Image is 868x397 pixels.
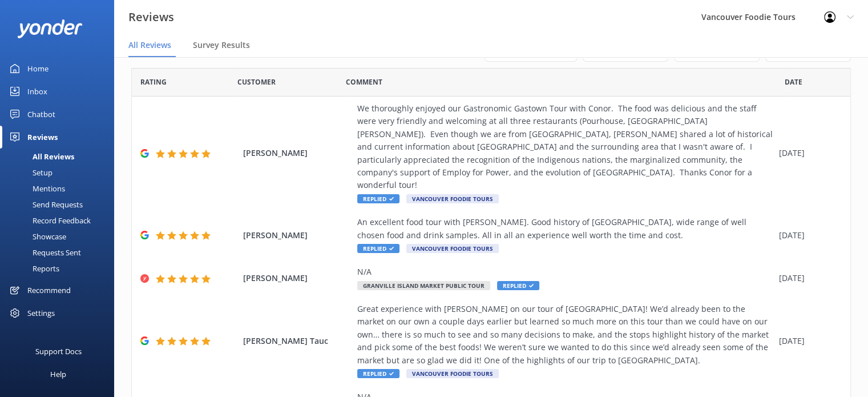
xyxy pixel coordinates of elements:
[243,229,352,242] span: [PERSON_NAME]
[406,244,499,253] span: Vancouver Foodie Tours
[357,102,773,192] div: We thoroughly enjoyed our Gastronomic Gastown Tour with Conor. The food was delicious and the sta...
[128,39,171,51] span: All Reviews
[27,279,71,302] div: Recommend
[406,194,499,203] span: Vancouver Foodie Tours
[406,369,499,378] span: Vancouver Foodie Tours
[7,260,114,276] a: Reports
[7,181,114,197] a: Mentions
[357,194,399,203] span: Replied
[357,216,773,242] div: An excellent food tour with [PERSON_NAME]. Good history of [GEOGRAPHIC_DATA], wide range of well ...
[779,335,836,347] div: [DATE]
[243,147,352,159] span: [PERSON_NAME]
[50,363,66,386] div: Help
[243,272,352,284] span: [PERSON_NAME]
[357,281,490,290] span: Granville Island Market Public Tour
[7,197,83,212] div: Send Requests
[779,147,836,159] div: [DATE]
[27,302,55,324] div: Settings
[7,149,114,165] a: All Reviews
[7,244,81,260] div: Requests Sent
[357,369,399,378] span: Replied
[140,77,167,87] span: Date
[779,229,836,242] div: [DATE]
[7,244,114,260] a: Requests Sent
[779,272,836,284] div: [DATE]
[17,19,83,38] img: yonder-white-logo.png
[7,181,65,197] div: Mentions
[27,57,49,80] div: Home
[7,228,114,244] a: Showcase
[346,77,382,87] span: Question
[7,212,114,228] a: Record Feedback
[35,340,82,363] div: Support Docs
[7,197,114,212] a: Send Requests
[27,126,58,149] div: Reviews
[497,281,539,290] span: Replied
[357,266,773,278] div: N/A
[7,165,53,181] div: Setup
[785,77,802,87] span: Date
[7,165,114,181] a: Setup
[128,8,174,26] h3: Reviews
[357,303,773,367] div: Great experience with [PERSON_NAME] on our tour of [GEOGRAPHIC_DATA]! We’d already been to the ma...
[237,77,276,87] span: Date
[7,212,91,228] div: Record Feedback
[193,39,250,51] span: Survey Results
[7,149,74,165] div: All Reviews
[7,228,66,244] div: Showcase
[27,80,47,103] div: Inbox
[27,103,55,126] div: Chatbot
[243,335,352,347] span: [PERSON_NAME] Tauc
[7,260,59,276] div: Reports
[357,244,399,253] span: Replied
